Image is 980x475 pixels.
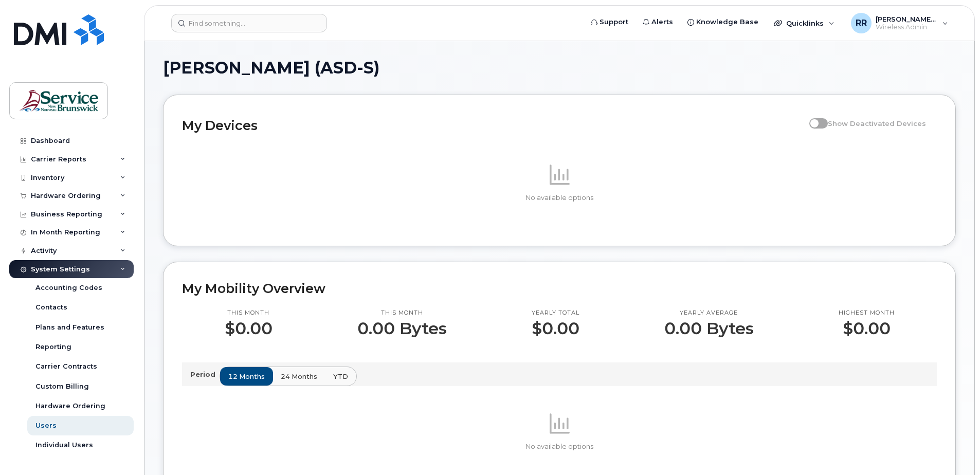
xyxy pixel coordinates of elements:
[281,372,317,381] span: 24 months
[225,309,273,317] p: This month
[664,319,754,338] p: 0.00 Bytes
[809,114,818,122] input: Show Deactivated Devices
[333,372,348,381] span: YTD
[163,60,379,76] span: [PERSON_NAME] (ASD-S)
[182,281,937,296] h2: My Mobility Overview
[225,319,273,338] p: $0.00
[664,309,754,317] p: Yearly average
[190,370,220,379] p: Period
[839,319,895,338] p: $0.00
[839,309,895,317] p: Highest month
[357,309,447,317] p: This month
[182,442,937,451] p: No available options
[532,319,579,338] p: $0.00
[182,193,937,203] p: No available options
[182,118,804,133] h2: My Devices
[357,319,447,338] p: 0.00 Bytes
[828,119,926,127] span: Show Deactivated Devices
[532,309,579,317] p: Yearly total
